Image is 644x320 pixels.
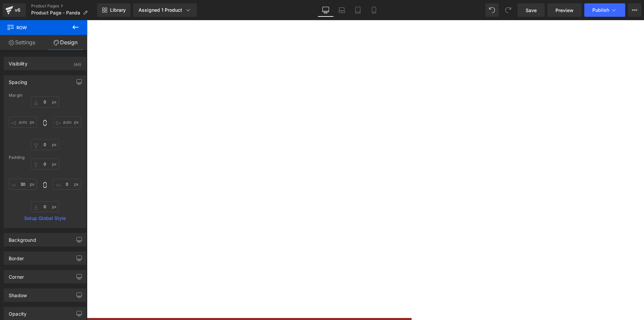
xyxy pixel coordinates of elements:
input: 0 [9,117,37,128]
a: Mobile [366,3,382,17]
div: Padding [9,155,81,160]
div: Shadow [9,289,27,298]
input: 0 [31,158,59,170]
a: v6 [3,3,26,17]
div: Margin [9,93,81,98]
span: Save [526,7,537,14]
div: Opacity [9,307,26,317]
div: Spacing [9,76,27,85]
div: (All) [74,57,81,68]
input: 0 [31,201,59,212]
a: Desktop [318,3,334,17]
a: New Library [97,3,130,17]
span: Product Page - Panda [31,10,80,15]
span: Publish [592,7,609,13]
a: Preview [547,3,582,17]
div: Corner [9,270,24,280]
a: Laptop [334,3,350,17]
div: Background [9,233,36,243]
iframe: To enrich screen reader interactions, please activate Accessibility in Grammarly extension settings [412,20,644,320]
span: Preview [555,7,574,14]
iframe: Intercom live chat [621,297,637,313]
div: v6 [13,6,22,14]
div: Visibility [9,57,28,66]
a: Product Pages [31,3,97,9]
button: Publish [584,3,625,17]
a: Setup Global Style [9,216,81,221]
div: Assigned 1 Product [139,7,192,13]
div: Border [9,252,24,261]
input: 0 [53,179,81,190]
a: Tablet [350,3,366,17]
span: Row [7,20,74,35]
span: Library [110,7,126,13]
a: Design [44,35,87,50]
input: 0 [31,96,59,107]
input: 0 [53,117,81,128]
input: 0 [9,179,37,190]
button: More [628,3,641,17]
input: 0 [31,139,59,150]
button: Undo [485,3,499,17]
button: Redo [501,3,515,17]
